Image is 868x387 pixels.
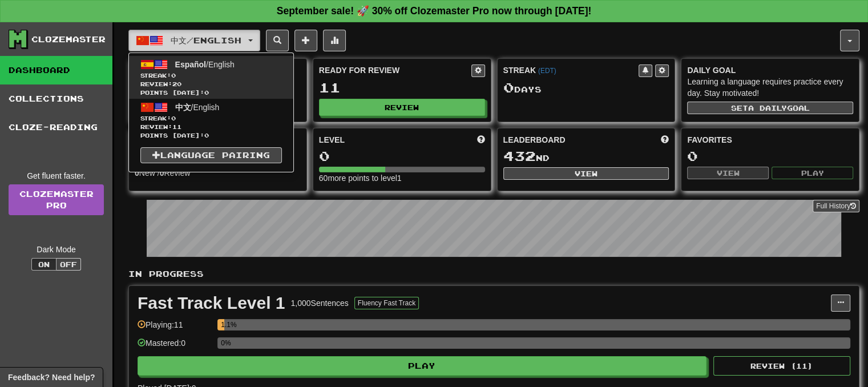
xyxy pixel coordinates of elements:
[9,170,104,182] div: Get fluent faster.
[319,80,485,95] div: 11
[8,372,95,383] span: Open feedback widget
[294,30,317,51] button: Add sentence to collection
[175,60,235,69] span: / English
[748,104,787,112] span: a daily
[354,297,419,309] button: Fluency Fast Track
[277,5,592,17] strong: September sale! 🚀 30% off Clozemaster Pro now through [DATE]!
[128,30,260,51] button: 中文/English
[687,149,853,163] div: 0
[9,244,104,255] div: Dark Mode
[503,148,536,164] span: 432
[140,88,282,97] span: Points [DATE]: 0
[687,134,853,146] div: Favorites
[772,167,853,179] button: Play
[503,79,514,95] span: 0
[687,167,769,179] button: View
[503,80,669,95] div: Day s
[138,295,285,312] div: Fast Track Level 1
[128,268,859,280] p: In Progress
[138,319,212,338] div: Playing: 11
[9,184,104,215] a: ClozemasterPro
[503,134,566,146] span: Leaderboard
[171,35,241,45] span: 中文 / English
[713,356,850,376] button: Review (11)
[31,258,56,271] button: On
[31,34,106,45] div: Clozemaster
[140,71,282,80] span: Streak:
[687,102,853,114] button: Seta dailygoal
[503,149,669,164] div: nd
[538,67,556,75] a: (EDT)
[319,134,345,146] span: Level
[323,30,346,51] button: More stats
[56,258,81,271] button: Off
[129,99,293,142] a: 中文/EnglishStreak:0 Review:11Points [DATE]:0
[319,172,485,184] div: 60 more points to level 1
[477,134,485,146] span: Score more points to level up
[221,319,224,330] div: 1.1%
[687,76,853,99] div: Learning a language requires practice every day. Stay motivated!
[813,200,859,212] button: Full History
[291,297,349,309] div: 1,000 Sentences
[138,356,706,376] button: Play
[135,167,301,179] div: New / Review
[140,80,282,88] span: Review: 20
[319,99,485,116] button: Review
[503,64,639,76] div: Streak
[319,64,471,76] div: Ready for Review
[129,56,293,99] a: Español/EnglishStreak:0 Review:20Points [DATE]:0
[160,168,164,178] strong: 0
[661,134,669,146] span: This week in points, UTC
[503,167,669,180] button: View
[140,123,282,131] span: Review: 11
[687,64,853,76] div: Daily Goal
[171,115,176,122] span: 0
[138,337,212,356] div: Mastered: 0
[175,103,220,112] span: / English
[140,131,282,140] span: Points [DATE]: 0
[319,149,485,163] div: 0
[266,30,289,51] button: Search sentences
[135,168,139,178] strong: 0
[171,72,176,79] span: 0
[175,60,206,69] span: Español
[140,114,282,123] span: Streak:
[175,103,191,112] span: 中文
[140,147,282,163] a: Language Pairing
